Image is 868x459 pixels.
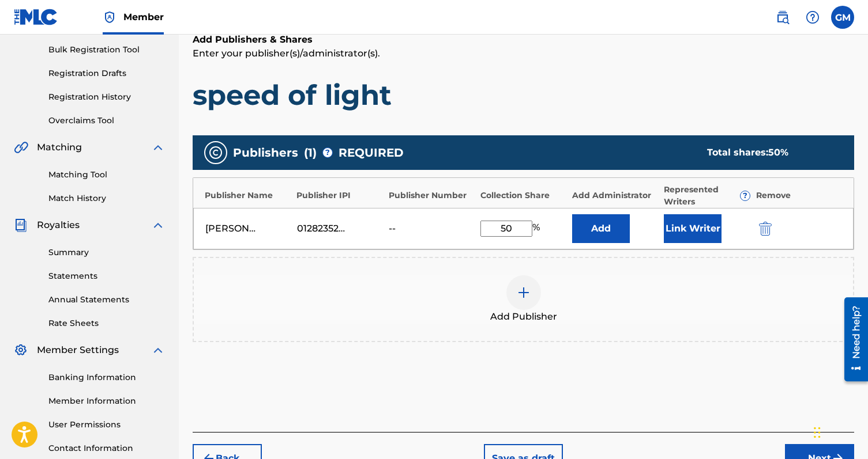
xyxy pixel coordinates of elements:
[572,214,630,243] button: Add
[37,218,80,232] span: Royalties
[205,189,291,202] div: Publisher Name
[193,33,854,47] h6: Add Publishers & Shares
[323,148,332,157] span: ?
[103,10,117,24] img: Top Rightsholder
[776,10,790,24] img: search
[14,218,28,232] img: Royalties
[771,6,794,29] a: Public Search
[517,286,531,299] img: add
[664,184,750,208] div: Represented Writers
[490,310,557,324] span: Add Publisher
[339,144,404,161] span: REQUIRED
[151,343,165,357] img: expand
[151,218,165,232] img: expand
[123,10,164,24] span: Member
[48,246,165,259] a: Summary
[48,270,165,282] a: Statements
[806,10,820,24] img: help
[48,67,165,79] a: Registration Drafts
[532,221,543,237] span: %
[48,192,165,204] a: Match History
[707,146,831,160] div: Total shares:
[810,404,868,459] iframe: Chat Widget
[193,78,854,112] h1: speed of light
[14,9,58,25] img: MLC Logo
[572,189,658,202] div: Add Administrator
[209,146,223,160] img: publishers
[48,44,165,56] a: Bulk Registration Tool
[48,169,165,181] a: Matching Tool
[48,317,165,329] a: Rate Sheets
[768,147,788,158] span: 50 %
[296,189,382,202] div: Publisher IPI
[48,395,165,407] a: Member Information
[664,214,722,243] button: Link Writer
[48,419,165,431] a: User Permissions
[759,222,772,236] img: 12a2ab48e56ec057fbd8.svg
[48,442,165,454] a: Contact Information
[814,415,821,450] div: Drag
[37,343,119,357] span: Member Settings
[741,191,750,200] span: ?
[151,141,165,154] img: expand
[233,144,298,161] span: Publishers
[831,6,854,29] div: User Menu
[389,189,475,202] div: Publisher Number
[14,141,28,154] img: Matching
[37,141,82,154] span: Matching
[801,6,824,29] div: Help
[48,115,165,127] a: Overclaims Tool
[48,91,165,103] a: Registration History
[480,189,566,202] div: Collection Share
[304,144,317,161] span: ( 1 )
[48,371,165,384] a: Banking Information
[836,293,868,385] iframe: Resource Center
[193,47,854,60] p: Enter your publisher(s)/administrator(s).
[14,343,28,357] img: Member Settings
[48,294,165,306] a: Annual Statements
[756,189,842,202] div: Remove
